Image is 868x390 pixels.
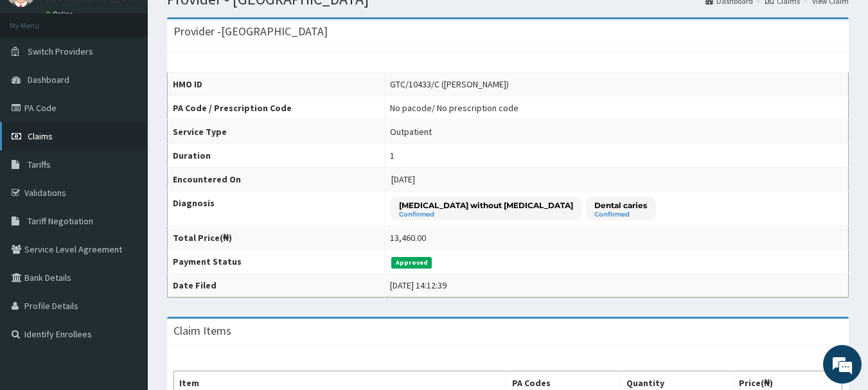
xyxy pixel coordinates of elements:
span: Claims [28,130,53,142]
div: GTC/10433/C ([PERSON_NAME]) [390,78,509,91]
div: 13,460.00 [390,231,426,244]
div: No pacode / No prescription code [390,102,518,114]
span: Tariffs [28,159,51,170]
p: Dental caries [594,200,647,211]
span: Dashboard [28,74,69,85]
h3: Provider - [GEOGRAPHIC_DATA] [173,26,328,37]
div: [DATE] 14:12:39 [390,279,447,292]
span: Switch Providers [28,46,93,57]
h3: Claim Items [173,325,231,337]
p: [MEDICAL_DATA] without [MEDICAL_DATA] [399,200,573,211]
span: Tariff Negotiation [28,215,93,227]
th: Service Type [168,120,385,144]
th: Payment Status [168,250,385,274]
th: PA Code / Prescription Code [168,96,385,120]
span: [DATE] [391,173,415,185]
div: Minimize live chat window [211,6,242,37]
a: Online [45,10,76,19]
th: Diagnosis [168,191,385,226]
th: Total Price(₦) [168,226,385,250]
th: Duration [168,144,385,168]
div: 1 [390,149,394,162]
div: Outpatient [390,125,432,138]
th: HMO ID [168,73,385,96]
small: Confirmed [594,211,647,218]
div: Chat with us now [67,72,216,89]
th: Encountered On [168,168,385,191]
span: We're online! [75,114,177,244]
span: Approved [391,257,432,269]
small: Confirmed [399,211,573,218]
th: Date Filed [168,274,385,297]
img: d_794563401_company_1708531726252_794563401 [24,64,52,96]
textarea: Type your message and hit 'Enter' [6,256,245,301]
